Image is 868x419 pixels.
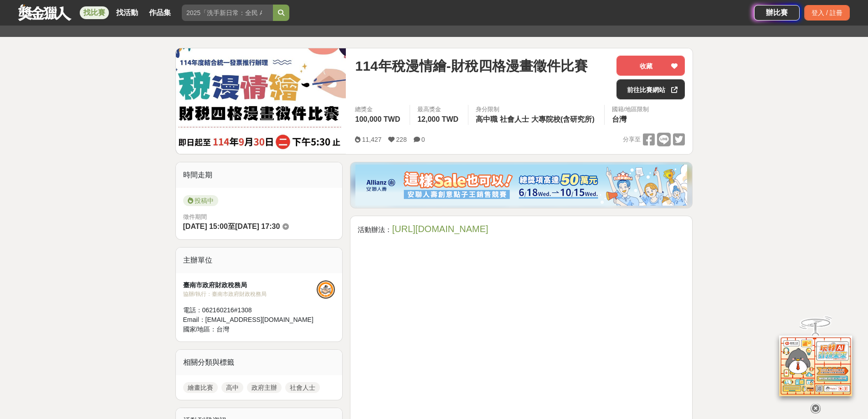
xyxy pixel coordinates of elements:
[612,115,627,123] span: 台灣
[183,213,207,220] span: 徵件期間
[176,48,346,154] img: Cover Image
[616,56,685,76] button: 收藏
[500,115,529,123] span: 社會人士
[476,105,597,114] div: 身分限制
[183,290,317,298] div: 協辦/執行： 臺南市政府財政稅務局
[183,305,317,315] div: 電話： 062160216#1308
[183,326,217,333] span: 國家/地區：
[228,222,235,230] span: 至
[145,6,175,19] a: 作品集
[358,226,392,233] span: 活動辦法：
[235,222,280,230] span: [DATE] 17:30
[355,165,687,206] img: dcc59076-91c0-4acb-9c6b-a1d413182f46.png
[183,280,317,290] div: 臺南市政府財政稅務局
[476,115,498,123] span: 高中職
[616,79,685,99] a: 前往比賽網站
[754,5,800,21] a: 辦比賽
[183,195,218,206] span: 投稿中
[80,6,109,19] a: 找比賽
[612,105,649,114] div: 國籍/地區限制
[285,382,320,393] a: 社會人士
[176,350,343,375] div: 相關分類與標籤
[355,56,587,76] span: 114年稅漫情繪-財稅四格漫畫徵件比賽
[362,136,381,143] span: 11,427
[804,5,850,21] div: 登入 / 註冊
[392,224,488,234] a: [URL][DOMAIN_NAME]
[779,333,852,393] img: d2146d9a-e6f6-4337-9592-8cefde37ba6b.png
[216,326,229,333] span: 台灣
[417,115,458,123] span: 12,000 TWD
[183,315,317,325] div: Email： [EMAIL_ADDRESS][DOMAIN_NAME]
[247,382,282,393] a: 政府主辦
[221,382,243,393] a: 高中
[623,133,641,146] span: 分享至
[421,136,425,143] span: 0
[176,162,343,188] div: 時間走期
[396,136,406,143] span: 228
[183,222,228,230] span: [DATE] 15:00
[355,105,402,114] span: 總獎金
[417,105,461,114] span: 最高獎金
[113,6,142,19] a: 找活動
[531,115,595,123] span: 大專院校(含研究所)
[176,248,343,273] div: 主辦單位
[355,115,400,123] span: 100,000 TWD
[183,382,218,393] a: 繪畫比賽
[182,5,273,21] input: 2025「洗手新日常：全民 ALL IN」洗手歌全台徵選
